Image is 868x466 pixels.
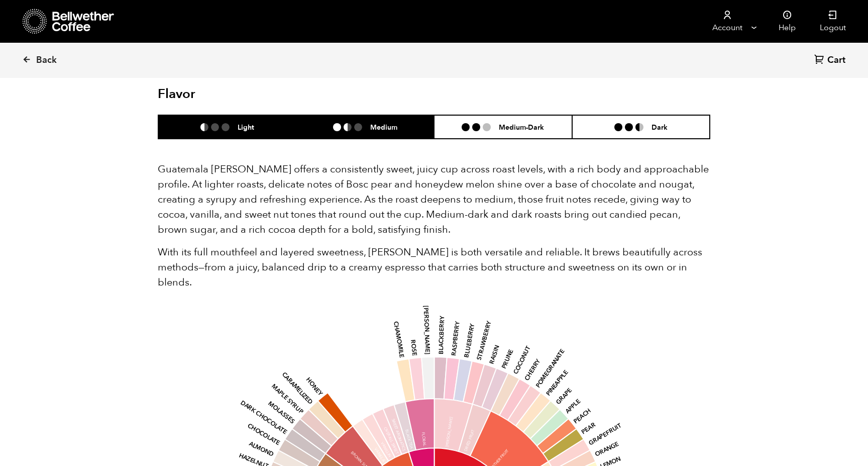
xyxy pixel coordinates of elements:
[652,123,668,131] h6: Dark
[36,54,57,66] span: Back
[158,245,710,290] p: With its full mouthfeel and layered sweetness, [PERSON_NAME] is both versatile and reliable. It b...
[499,123,544,131] h6: Medium-Dark
[370,123,397,131] h6: Medium
[814,54,848,67] a: Cart
[158,86,342,102] h2: Flavor
[238,123,254,131] h6: Light
[158,162,710,237] p: Guatemala [PERSON_NAME] offers a consistently sweet, juicy cup across roast levels, with a rich b...
[827,54,845,66] span: Cart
